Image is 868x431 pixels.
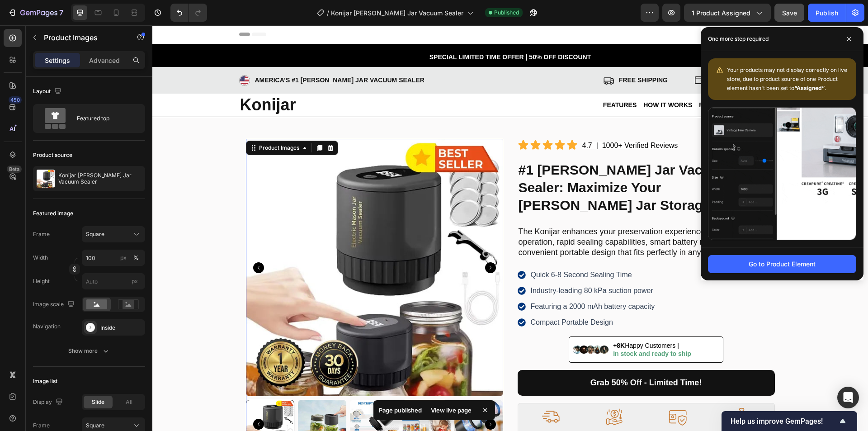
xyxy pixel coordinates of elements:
button: Show survey - Help us improve GemPages! [731,416,848,426]
strong: #1 [PERSON_NAME] Jar Vacuum Sealer: Maximize Your [PERSON_NAME] Jar Storage. [366,137,579,187]
div: Publish [816,8,838,18]
div: Beta [7,166,22,173]
div: Undo/Redo [170,4,207,22]
strong: Konijar [88,70,144,89]
span: All [126,398,132,406]
div: Inside [100,324,143,332]
button: Save [774,4,804,22]
button: Carousel Back Arrow [101,393,112,404]
div: Product source [33,151,72,159]
button: Publish [808,4,846,22]
label: Height [33,277,50,285]
strong: SPECIAL LIMITED TIME OFFER | 50% OFF DISCOUNT [277,28,439,35]
button: px [131,252,142,263]
div: Go to Product Element [749,259,816,269]
div: Featured top [77,108,132,129]
p: Compact Portable Design [378,292,503,303]
div: Layout [33,85,63,98]
div: Product Images [105,118,149,127]
p: FREE SHIPPING [467,49,515,61]
b: “Assigned” [794,85,825,91]
div: View live page [425,404,477,417]
img: gempages_575532260401349194-96877fd9-c50b-4c1c-85f2-960efd5ea57e.svg [580,383,598,400]
img: product feature img [37,170,55,188]
p: Konijar [PERSON_NAME] Jar Vacuum Sealer [58,172,142,185]
div: Display [33,396,65,408]
span: Happy Customers | [461,317,527,324]
input: px% [82,250,145,266]
input: px [82,273,145,289]
button: 7 [4,4,67,22]
a: Grab 50% Off - Limited Time! [365,345,623,370]
img: gempages_575532260401349194-de30b659-db39-41a3-9aad-c79684adbf8b.svg [453,383,471,400]
span: Square [86,230,104,238]
p: Page published [379,406,422,415]
span: Save [782,9,797,17]
button: Carousel Back Arrow [101,237,112,248]
p: Product Images [44,32,121,43]
div: Image scale [33,298,76,311]
p: Featuring a 2000 mAh battery capacity [378,276,503,287]
span: Square [86,422,104,430]
button: Show more [33,343,145,359]
label: Width [33,254,48,262]
a: Features [451,74,484,85]
span: px [132,278,138,284]
p: One more step required [708,34,769,43]
p: Advanced [89,56,120,65]
p: 90-DAY MONEY-BACK GUARANTEE [436,405,487,419]
p: 100% Free shipping [373,405,424,419]
button: % [118,252,129,263]
a: reviews [547,74,576,85]
span: / [327,8,329,18]
a: faq [583,74,596,85]
p: 90-DAY MONEY BACK [557,49,624,61]
button: Square [82,226,145,242]
span: Slide [92,398,104,406]
a: HOW IT WORKS [491,74,540,85]
img: gempages_575532260401349194-8c2f267d-986c-4b3a-ae01-11b6def1f19f.svg [389,383,407,400]
p: Industry-leading 80 kPa suction power [378,260,503,271]
div: 450 [9,96,22,104]
button: Go to Product Element [708,255,856,273]
div: px [120,254,127,262]
strong: faq [583,76,596,83]
strong: In stock and ready to ship [461,325,539,332]
p: Quick 6-8 Second Sealing Time [378,244,503,255]
label: Frame [33,422,50,430]
div: Featured image [33,209,73,218]
strong: reviews [547,76,576,83]
strong: +8K [461,317,472,324]
img: gempages_575532260401349194-771a212e-7775-4f91-86ae-8f03afdf1769.svg [516,383,534,400]
p: 7 [59,7,63,18]
span: Konijar [PERSON_NAME] Jar Vacuum Sealer [331,8,463,18]
strong: Grab 50% Off - Limited Time! [438,353,550,362]
p: Settings [45,56,70,65]
span: 4.7 | 1000+ Verified Reviews [430,116,526,124]
p: AMERICA’S #1 [PERSON_NAME] Jar Vacuum Sealer [103,49,272,61]
p: GLARE-FREE ASSURANCE [564,405,615,419]
img: Group-397-200.webp [420,320,456,329]
label: Frame [33,230,50,238]
div: % [133,254,139,262]
p: FDA-CLEARED TECHNOLOGY [500,405,551,419]
div: Image list [33,377,57,385]
span: Published [494,9,519,17]
span: 1 product assigned [692,8,750,18]
span: Help us improve GemPages! [731,417,837,426]
div: Open Intercom Messenger [837,387,859,408]
div: Show more [68,346,110,355]
iframe: Design area [152,25,868,431]
button: Carousel Next Arrow [333,237,344,248]
button: 1 product assigned [684,4,771,22]
span: Your products may not display correctly on live store, due to product source of one Product eleme... [727,66,847,91]
div: Navigation [33,322,61,331]
button: Carousel Next Arrow [333,393,344,404]
h2: The Konijar enhances your preservation experience with whisper-quiet operation, rapid sealing cap... [365,200,623,234]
